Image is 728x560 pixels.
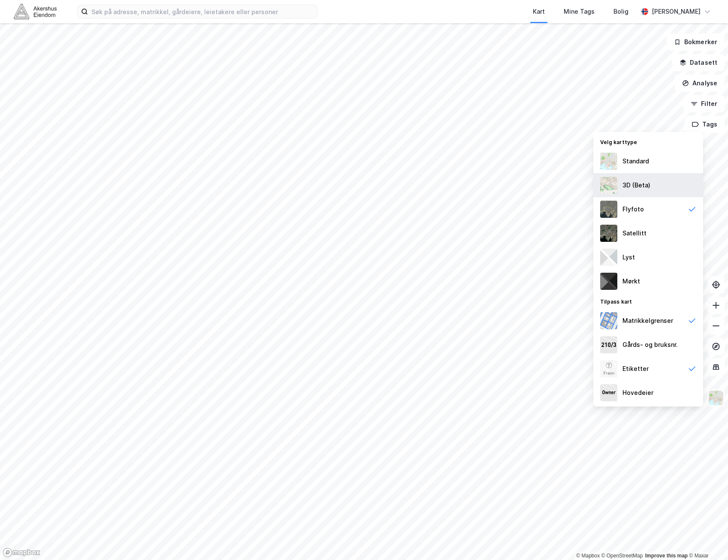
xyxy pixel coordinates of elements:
[708,390,724,406] img: Z
[685,116,725,133] button: Tags
[593,134,703,149] div: Velg karttype
[3,548,40,557] a: Mapbox homepage
[600,201,617,218] img: Z
[601,553,643,559] a: OpenStreetMap
[14,4,57,19] img: akershus-eiendom-logo.9091f326c980b4bce74ccdd9f866810c.svg
[576,553,600,559] a: Mapbox
[88,5,317,18] input: Søk på adresse, matrikkel, gårdeiere, leietakere eller personer
[564,6,595,17] div: Mine Tags
[622,276,640,286] div: Mørkt
[622,364,649,374] div: Etiketter
[622,180,650,190] div: 3D (Beta)
[533,6,545,17] div: Kart
[675,75,725,92] button: Analyse
[622,316,673,326] div: Matrikkelgrenser
[672,54,725,71] button: Datasett
[600,249,617,266] img: luj3wr1y2y3+OchiMxRmMxRlscgabnMEmZ7DJGWxyBpucwSZnsMkZbHIGm5zBJmewyRlscgabnMEmZ7DJGWxyBpucwSZnsMkZ...
[622,388,653,398] div: Hovedeier
[593,293,703,309] div: Tilpass kart
[622,340,678,350] div: Gårds- og bruksnr.
[600,384,617,401] img: majorOwner.b5e170eddb5c04bfeeff.jpeg
[652,6,701,17] div: [PERSON_NAME]
[600,336,617,353] img: cadastreKeys.547ab17ec502f5a4ef2b.jpeg
[600,312,617,329] img: cadastreBorders.cfe08de4b5ddd52a10de.jpeg
[600,273,617,290] img: nCdM7BzjoCAAAAAElFTkSuQmCC
[622,204,644,214] div: Flyfoto
[667,33,725,51] button: Bokmerker
[622,156,649,166] div: Standard
[600,360,617,377] img: Z
[683,95,725,112] button: Filter
[600,153,617,170] img: Z
[685,519,728,560] iframe: Chat Widget
[685,519,728,560] div: Kontrollprogram for chat
[645,553,688,559] a: Improve this map
[622,252,635,262] div: Lyst
[613,6,628,17] div: Bolig
[622,228,646,238] div: Satellitt
[600,177,617,194] img: Z
[600,225,617,242] img: 9k=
